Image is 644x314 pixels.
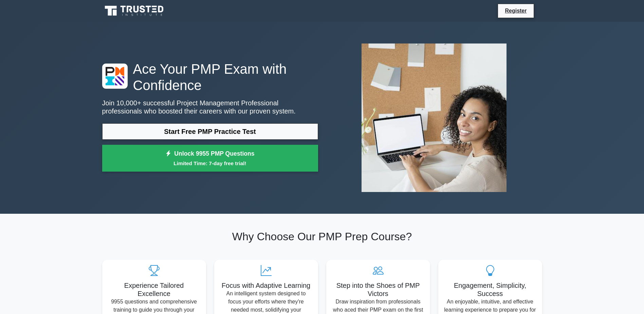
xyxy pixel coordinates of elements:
[111,159,310,167] small: Limited Time: 7-day free trial!
[501,6,531,15] a: Register
[102,230,542,243] h2: Why Choose Our PMP Prep Course?
[102,99,318,115] p: Join 10,000+ successful Project Management Professional professionals who boosted their careers w...
[108,281,201,298] h5: Experience Tailored Excellence
[332,281,425,298] h5: Step into the Shoes of PMP Victors
[220,281,313,290] h5: Focus with Adaptive Learning
[102,123,318,140] a: Start Free PMP Practice Test
[102,61,318,93] h1: Ace Your PMP Exam with Confidence
[102,145,318,172] a: Unlock 9955 PMP QuestionsLimited Time: 7-day free trial!
[444,281,537,298] h5: Engagement, Simplicity, Success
